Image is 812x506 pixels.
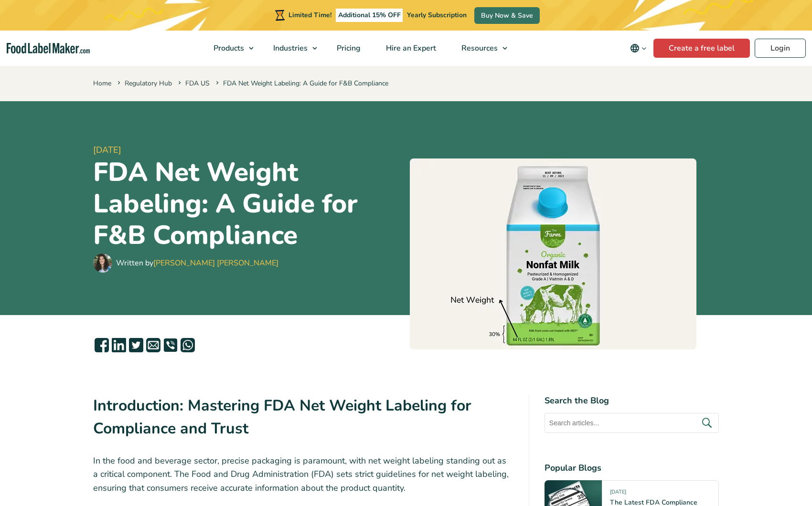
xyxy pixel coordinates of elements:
span: Limited Time! [288,11,331,20]
a: Pricing [324,31,371,66]
a: Products [201,31,258,66]
h4: Popular Blogs [545,462,719,474]
a: [PERSON_NAME] [PERSON_NAME] [153,258,278,268]
span: Industries [270,43,309,53]
span: Products [211,43,245,53]
span: [DATE] [610,488,626,499]
h1: FDA Net Weight Labeling: A Guide for F&B Compliance [93,157,402,251]
span: Hire an Expert [383,43,437,53]
a: Industries [261,31,322,66]
a: Create a free label [653,39,750,58]
strong: Introduction: Mastering FDA Net Weight Labeling for Compliance and Trust [93,395,471,439]
a: Hire an Expert [374,31,447,66]
span: Yearly Subscription [407,11,467,20]
a: Food Label Maker homepage [7,43,90,54]
span: Pricing [334,43,362,53]
img: Maria Abi Hanna - Food Label Maker [93,253,112,273]
span: FDA Net Weight Labeling: A Guide for F&B Compliance [214,79,388,88]
span: Additional 15% OFF [336,9,403,22]
span: [DATE] [93,144,402,157]
p: In the food and beverage sector, precise packaging is paramount, with net weight labeling standin... [93,454,513,495]
a: Login [755,39,806,58]
span: Resources [459,43,499,53]
a: FDA US [185,79,210,88]
a: Regulatory Hub [125,79,172,88]
a: Home [93,79,111,88]
div: Written by [116,257,278,269]
a: Resources [449,31,512,66]
button: Change language [623,39,653,58]
h4: Search the Blog [545,394,719,407]
a: Buy Now & Save [474,7,540,24]
input: Search articles... [545,413,719,433]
